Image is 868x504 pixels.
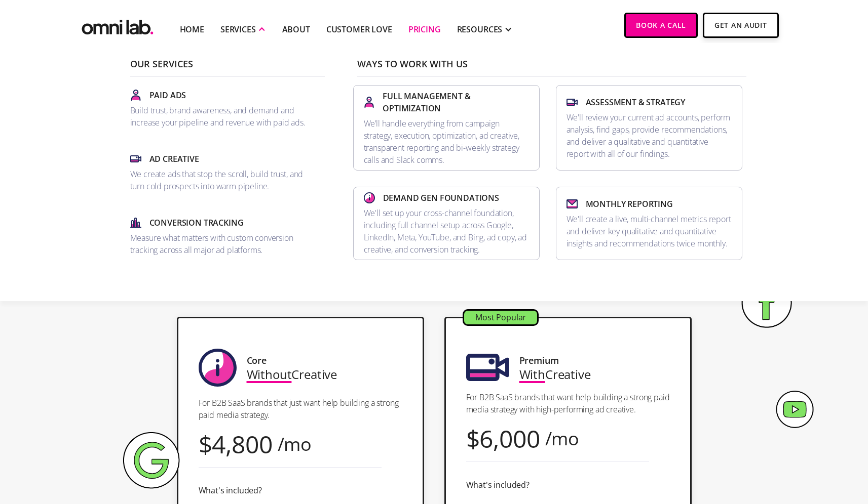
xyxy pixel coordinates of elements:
[149,89,186,101] p: Paid Ads
[383,90,529,114] p: Full Management & Optimization
[247,367,337,381] div: Creative
[80,13,156,37] a: home
[364,117,529,166] p: We’ll handle everything from campaign strategy, execution, optimization, ad creative, transparent...
[247,354,267,367] div: Core
[353,187,540,260] a: Demand Gen FoundationsWe'll set up your cross-channel foundation, including full channel setup ac...
[199,397,402,421] p: For B2B SaaS brands that just want help building a strong paid media strategy.
[357,59,746,77] p: Ways To Work With Us
[586,198,673,210] p: Monthly Reporting
[479,432,540,445] div: 6,000
[457,23,503,35] div: RESOURCES
[519,367,591,381] div: Creative
[466,478,530,492] div: What's included?
[519,354,559,367] div: Premium
[519,366,545,383] span: With
[556,85,742,171] a: Assessment & StrategyWe'll review your current ad accounts, perform analysis, find gaps, provide ...
[278,437,312,451] div: /mo
[408,23,441,35] a: Pricing
[686,387,868,504] iframe: Chat Widget
[126,149,321,196] a: Ad CreativeWe create ads that stop the scroll, build trust, and turn cold prospects into warm pip...
[149,217,244,229] p: Conversion Tracking
[282,23,310,35] a: About
[199,437,212,451] div: $
[130,232,317,256] p: Measure what matters with custom conversion tracking across all major ad platforms.
[567,213,732,249] p: We'll create a live, multi-channel metrics report and deliver key qualitative and quantitative in...
[556,187,742,260] a: Monthly ReportingWe'll create a live, multi-channel metrics report and deliver key qualitative an...
[220,23,256,35] div: SERVICES
[464,311,537,324] div: Most Popular
[80,13,156,37] img: Omni Lab: B2B SaaS Demand Generation Agency
[149,153,199,165] p: Ad Creative
[545,432,580,445] div: /mo
[353,85,540,171] a: Full Management & OptimizationWe’ll handle everything from campaign strategy, execution, optimiza...
[466,391,670,415] p: For B2B SaaS brands that want help building a strong paid media strategy with high-performing ad ...
[130,104,317,129] p: Build trust, brand awareness, and demand and increase your pipeline and revenue with paid ads.
[624,13,698,38] a: Book a Call
[383,192,499,204] p: Demand Gen Foundations
[130,168,317,192] p: We create ads that stop the scroll, build trust, and turn cold prospects into warm pipeline.
[364,207,529,256] p: We'll set up your cross-channel foundation, including full channel setup across Google, LinkedIn,...
[126,85,321,133] a: Paid AdsBuild trust, brand awareness, and demand and increase your pipeline and revenue with paid...
[567,111,732,160] p: We'll review your current ad accounts, perform analysis, find gaps, provide recommendations, and ...
[703,13,778,38] a: Get An Audit
[326,23,392,35] a: Customer Love
[130,59,325,77] p: Our Services
[126,213,321,260] a: Conversion TrackingMeasure what matters with custom conversion tracking across all major ad platf...
[466,432,480,445] div: $
[586,96,686,108] p: Assessment & Strategy
[247,366,292,383] span: Without
[199,484,262,497] div: What's included?
[180,23,204,35] a: Home
[212,437,272,451] div: 4,800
